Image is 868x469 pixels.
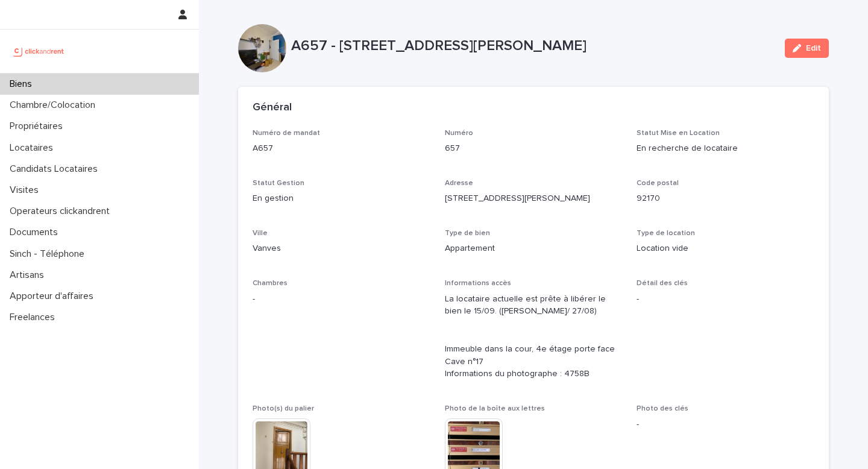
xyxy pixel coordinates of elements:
[637,230,695,237] span: Type de location
[5,78,42,90] p: Biens
[445,142,623,155] p: 657
[253,405,314,412] span: Photo(s) du palier
[253,192,430,205] p: En gestion
[5,121,72,132] p: Propriétaires
[10,39,68,63] img: UCB0brd3T0yccxBKYDjQ
[637,142,814,155] p: En recherche de locataire
[445,280,511,287] span: Informations accès
[637,192,814,205] p: 92170
[806,44,821,52] span: Edit
[445,230,490,237] span: Type de bien
[445,405,545,412] span: Photo de la boîte aux lettres
[291,37,775,55] p: A657 - [STREET_ADDRESS][PERSON_NAME]
[637,180,679,187] span: Code postal
[253,180,304,187] span: Statut Gestion
[637,405,688,412] span: Photo des clés
[637,418,814,431] p: -
[5,184,48,196] p: Visites
[445,242,623,255] p: Appartement
[5,206,119,217] p: Operateurs clickandrent
[445,180,473,187] span: Adresse
[445,293,623,381] p: La locataire actuelle est prête à libérer le bien le 15/09. ([PERSON_NAME]/ 27/08) Immeuble dans ...
[5,99,105,111] p: Chambre/Colocation
[253,293,430,306] p: -
[637,242,814,255] p: Location vide
[5,248,94,260] p: Sinch - Téléphone
[5,227,68,238] p: Documents
[5,163,107,175] p: Candidats Locataires
[253,230,268,237] span: Ville
[5,269,54,281] p: Artisans
[5,142,63,154] p: Locataires
[785,39,829,58] button: Edit
[445,192,623,205] p: [STREET_ADDRESS][PERSON_NAME]
[5,312,64,323] p: Freelances
[5,291,103,302] p: Apporteur d'affaires
[637,280,688,287] span: Détail des clés
[253,101,292,115] h2: Général
[253,130,320,137] span: Numéro de mandat
[253,280,288,287] span: Chambres
[445,130,473,137] span: Numéro
[253,242,430,255] p: Vanves
[637,293,814,306] p: -
[253,142,430,155] p: A657
[637,130,720,137] span: Statut Mise en Location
